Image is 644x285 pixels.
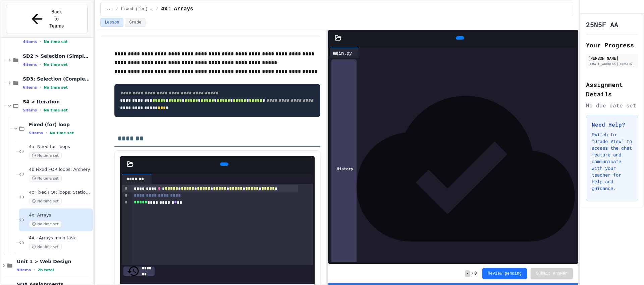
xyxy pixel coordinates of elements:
[40,85,41,90] span: •
[29,144,92,150] span: 4a: Need for Loops
[40,62,41,67] span: •
[330,48,359,58] div: main.py
[38,268,54,272] span: 2h total
[44,62,68,67] span: No time set
[116,6,118,12] span: /
[29,190,92,195] span: 4c Fixed FOR loops: Stationery Order
[586,101,638,109] div: No due date set
[29,152,62,159] span: No time set
[29,167,92,173] span: 4b Fixed FOR loops: Archery
[586,40,638,50] h2: Your Progress
[29,212,92,218] span: 4x: Arrays
[100,18,123,27] button: Lesson
[29,122,92,128] span: Fixed (for) loop
[44,85,68,90] span: No time set
[471,271,474,276] span: /
[531,268,573,279] button: Submit Answer
[474,271,477,276] span: 0
[106,6,113,12] span: ...
[29,175,62,182] span: No time set
[23,108,37,112] span: 5 items
[121,6,153,12] span: Fixed (for) loop
[586,80,638,99] h2: Assignment Details
[331,59,357,278] div: History
[588,61,636,66] div: [EMAIL_ADDRESS][DOMAIN_NAME]
[23,53,92,59] span: SD2 > Selection (Simple IF)
[44,40,68,44] span: No time set
[536,271,568,276] span: Submit Answer
[46,130,47,136] span: •
[29,221,62,227] span: No time set
[29,131,43,135] span: 5 items
[50,131,74,135] span: No time set
[17,258,92,265] span: Unit 1 > Web Design
[23,99,92,105] span: S4 > Iteration
[6,5,88,33] button: Back to Teams
[49,8,65,30] span: Back to Teams
[17,268,31,272] span: 9 items
[23,76,92,82] span: SD3: Selection (Complex IFs)
[588,55,636,61] div: [PERSON_NAME]
[482,268,527,279] button: Review pending
[29,235,92,241] span: 4A - Arrays main task
[29,198,62,204] span: No time set
[34,267,35,273] span: •
[23,40,37,44] span: 4 items
[330,49,355,56] div: main.py
[161,5,193,13] span: 4x: Arrays
[40,107,41,113] span: •
[156,6,158,12] span: /
[44,108,68,112] span: No time set
[592,131,632,192] p: Switch to "Grade View" to access the chat feature and communicate with your teacher for help and ...
[23,62,37,67] span: 4 items
[125,18,146,27] button: Grade
[29,244,62,250] span: No time set
[465,270,470,277] span: -
[40,39,41,44] span: •
[586,20,618,29] h1: 25N5F AA
[23,85,37,90] span: 6 items
[592,121,632,129] h3: Need Help?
